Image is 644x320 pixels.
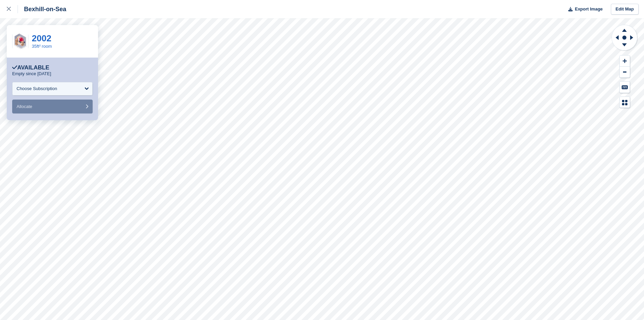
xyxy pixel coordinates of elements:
button: Zoom In [620,56,630,67]
a: Edit Map [611,4,639,15]
button: Map Legend [620,97,630,108]
span: Export Image [575,6,602,13]
img: 35FT.jpg [13,33,28,50]
button: Keyboard Shortcuts [620,82,630,93]
div: Available [12,64,49,71]
button: Allocate [12,100,93,113]
div: Bexhill-on-Sea [18,5,66,13]
button: Zoom Out [620,67,630,78]
a: 2002 [32,33,51,43]
a: 35ft² room [32,44,52,49]
button: Export Image [564,4,603,15]
div: Choose Subscription [17,85,57,92]
p: Empty since [DATE] [12,71,51,77]
span: Allocate [17,104,32,109]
